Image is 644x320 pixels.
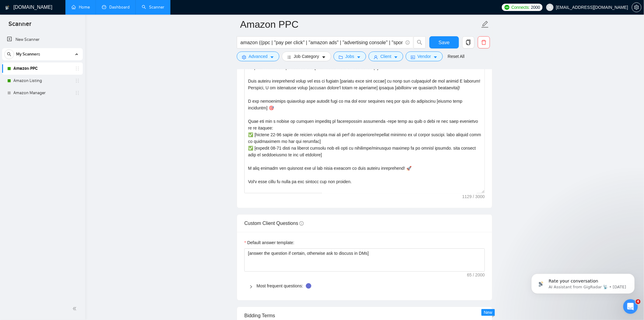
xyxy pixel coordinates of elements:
[244,221,304,226] span: Custom Client Questions
[7,34,78,46] a: New Scanner
[339,55,343,59] span: folder
[244,56,485,193] textarea: Cover letter template:
[481,20,489,28] span: edit
[2,34,83,46] li: New Scanner
[433,55,438,59] span: caret-down
[374,55,378,59] span: user
[13,75,71,87] a: Amazon Listing
[249,53,268,60] span: Advanced
[257,283,303,288] a: Most frequent questions:
[299,221,304,226] span: info-circle
[237,52,279,61] button: settingAdvancedcaret-down
[357,55,361,59] span: caret-down
[75,78,80,83] span: holder
[478,36,490,48] button: delete
[478,40,490,45] span: delete
[418,53,431,60] span: Vendor
[5,52,14,56] span: search
[270,55,274,59] span: caret-down
[632,5,641,10] span: setting
[13,87,71,99] a: Amazon Manager
[369,52,403,61] button: userClientcaret-down
[394,55,398,59] span: caret-down
[282,52,331,61] button: barsJob Categorycaret-down
[414,36,426,48] button: search
[244,248,485,272] textarea: Default answer template:
[380,53,391,60] span: Client
[244,239,294,246] label: Default answer template:
[306,283,311,289] div: Tooltip anchor
[462,36,474,48] button: copy
[75,91,80,95] span: holder
[548,5,552,9] span: user
[411,55,415,59] span: idcard
[345,53,355,60] span: Jobs
[244,279,485,293] div: Most frequent questions:
[322,55,326,59] span: caret-down
[72,306,79,312] span: double-left
[406,41,410,44] span: info-circle
[406,52,443,61] button: idcardVendorcaret-down
[632,2,642,12] button: setting
[429,36,459,48] button: Save
[511,4,530,11] span: Connects:
[623,299,638,314] iframe: Intercom live chat
[13,62,71,75] a: Amazon PPC
[294,53,319,60] span: Job Category
[287,55,291,59] span: bars
[102,5,130,10] a: dashboardDashboard
[5,3,9,12] img: logo
[522,261,644,304] iframe: Intercom notifications message
[484,310,492,315] span: New
[505,5,509,10] img: upwork-logo.png
[414,40,425,45] span: search
[463,40,474,45] span: copy
[75,66,80,71] span: holder
[334,52,366,61] button: folderJobscaret-down
[4,20,36,32] span: Scanner
[240,39,403,46] input: Search Freelance Jobs...
[72,5,90,10] a: homeHome
[249,285,253,289] span: right
[4,49,14,59] button: search
[448,53,464,60] a: Reset All
[142,5,164,10] a: searchScanner
[636,299,641,304] span: 4
[632,5,642,10] a: setting
[531,4,540,11] span: 2000
[439,39,450,46] span: Save
[240,17,480,32] input: Scanner name...
[242,55,246,59] span: setting
[16,48,40,60] span: My Scanners
[2,48,83,99] li: My Scanners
